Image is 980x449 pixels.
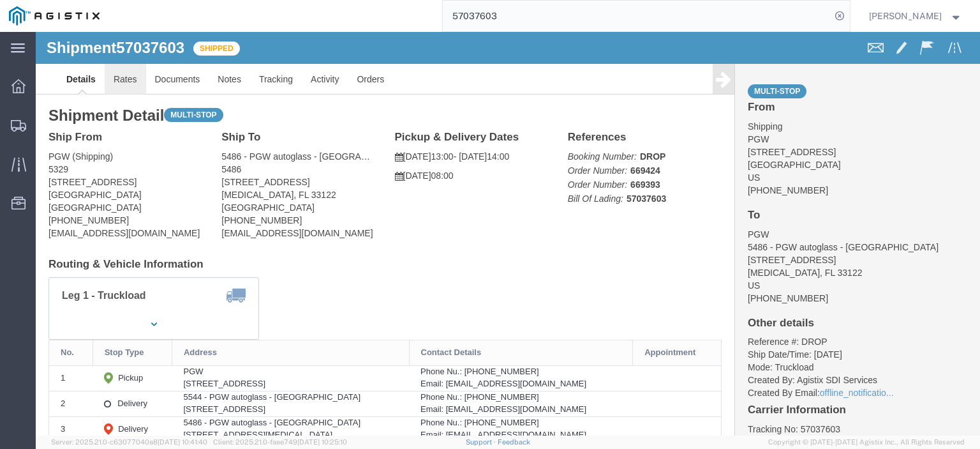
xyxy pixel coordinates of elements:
span: Copyright © [DATE]-[DATE] Agistix Inc., All Rights Reserved [768,437,965,448]
iframe: FS Legacy Container [36,32,980,436]
button: [PERSON_NAME] [868,8,963,24]
span: [DATE] 10:41:40 [158,438,207,446]
span: [DATE] 10:25:10 [297,438,347,446]
a: Support [466,438,498,446]
span: Jesse Jordan [869,9,942,23]
span: Client: 2025.21.0-faee749 [213,438,347,446]
input: Search for shipment number, reference number [443,1,831,31]
img: logo [9,6,100,26]
span: Server: 2025.21.0-c63077040a8 [51,438,207,446]
a: Feedback [498,438,530,446]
